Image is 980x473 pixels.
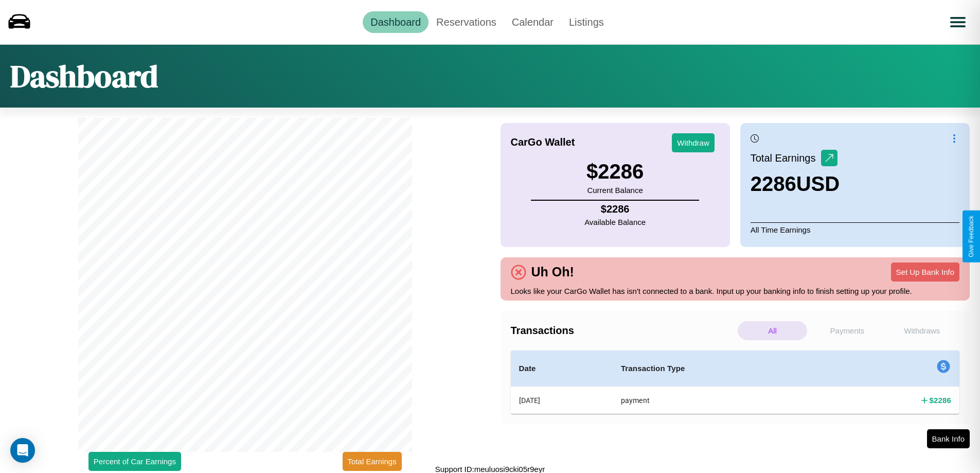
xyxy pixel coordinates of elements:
[672,133,715,152] button: Withdraw
[584,203,646,215] h4: $ 2286
[511,325,735,337] h4: Transactions
[738,321,807,340] p: All
[526,265,579,279] h4: Uh Oh!
[429,11,504,33] a: Reservations
[751,172,840,196] h3: 2286 USD
[891,262,959,282] button: Set Up Bank Info
[584,215,646,229] p: Available Balance
[930,395,951,406] h4: $ 2286
[621,362,821,375] h4: Transaction Type
[511,284,960,298] p: Looks like your CarGo Wallet has isn't connected to a bank. Input up your banking info to finish ...
[613,387,829,414] th: payment
[511,351,960,414] table: simple table
[88,452,181,471] button: Percent of Car Earnings
[751,149,821,167] p: Total Earnings
[519,362,604,375] h4: Date
[561,11,612,33] a: Listings
[10,438,35,463] div: Open Intercom Messenger
[343,452,402,471] button: Total Earnings
[504,11,561,33] a: Calendar
[927,429,970,448] button: Bank Info
[511,387,613,414] th: [DATE]
[363,11,429,33] a: Dashboard
[812,321,882,340] p: Payments
[586,160,644,183] h3: $ 2286
[968,216,975,257] div: Give Feedback
[10,55,158,97] h1: Dashboard
[887,321,957,340] p: Withdraws
[586,183,644,197] p: Current Balance
[511,136,575,148] h4: CarGo Wallet
[751,222,959,237] p: All Time Earnings
[943,8,972,37] button: Open menu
